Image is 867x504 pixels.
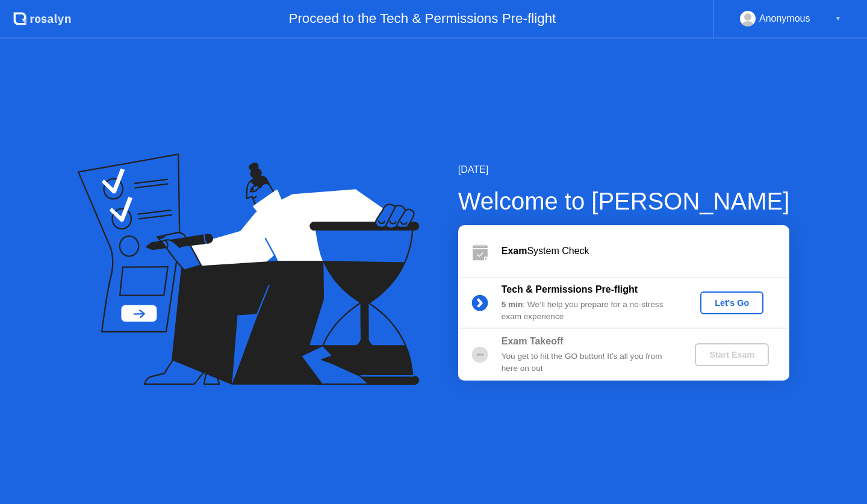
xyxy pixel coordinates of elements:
div: ▼ [835,11,841,26]
div: Anonymous [759,11,810,26]
div: [DATE] [458,163,790,177]
button: Let's Go [700,291,763,314]
div: Let's Go [705,298,759,308]
b: Exam [502,246,527,256]
div: Start Exam [700,350,764,359]
div: : We’ll help you prepare for a no-stress exam experience [502,299,675,323]
b: Tech & Permissions Pre-flight [502,284,638,294]
b: Exam Takeoff [502,336,564,346]
div: Welcome to [PERSON_NAME] [458,183,790,219]
div: You get to hit the GO button! It’s all you from here on out [502,350,675,375]
b: 5 min [502,300,523,309]
button: Start Exam [695,343,769,366]
div: System Check [502,244,789,258]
